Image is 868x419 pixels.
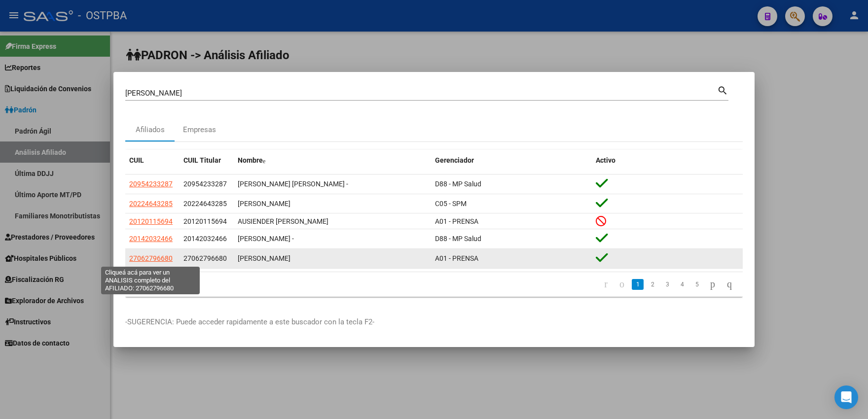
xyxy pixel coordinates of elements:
[675,276,689,293] li: page 4
[238,156,263,164] span: Nombre
[435,156,474,164] span: Gerenciador
[661,279,673,290] a: 3
[435,180,481,188] span: D88 - MP Salud
[136,124,165,136] div: Afiliados
[435,254,478,262] span: A01 - PRENSA
[630,276,645,293] li: page 1
[238,253,427,264] div: [PERSON_NAME]
[689,276,704,293] li: page 5
[125,272,247,297] div: 24 total
[647,279,658,290] a: 2
[592,150,743,171] datatable-header-cell: Activo
[183,254,227,262] span: 27062796680
[129,254,173,262] span: 27062796680
[129,156,144,164] span: CUIL
[676,279,688,290] a: 4
[691,279,703,290] a: 5
[238,233,427,244] div: [PERSON_NAME] -
[129,235,173,243] span: 20142032466
[183,217,227,225] span: 20120115694
[717,84,728,96] mat-icon: search
[435,235,481,243] span: D88 - MP Salud
[183,235,227,243] span: 20142032466
[125,150,180,171] datatable-header-cell: CUIL
[706,279,720,290] a: go to next page
[183,156,221,164] span: CUIL Titular
[125,316,743,328] p: -SUGERENCIA: Puede acceder rapidamente a este buscador con la tecla F2-
[238,198,427,209] div: [PERSON_NAME]
[183,200,227,208] span: 20224643285
[129,180,173,188] span: 20954233287
[238,178,427,190] div: [PERSON_NAME] [PERSON_NAME] -
[180,150,234,171] datatable-header-cell: CUIL Titular
[834,385,858,409] div: Open Intercom Messenger
[660,276,675,293] li: page 3
[183,124,216,136] div: Empresas
[645,276,660,293] li: page 2
[632,279,644,290] a: 1
[615,279,629,290] a: go to previous page
[435,217,478,225] span: A01 - PRENSA
[723,279,736,290] a: go to last page
[129,200,173,208] span: 20224643285
[238,216,427,227] div: AUSIENDER [PERSON_NAME]
[183,180,227,188] span: 20954233287
[431,150,592,171] datatable-header-cell: Gerenciador
[435,200,467,208] span: C05 - SPM
[596,156,615,164] span: Activo
[600,279,612,290] a: go to first page
[129,217,173,225] span: 20120115694
[234,150,431,171] datatable-header-cell: Nombre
